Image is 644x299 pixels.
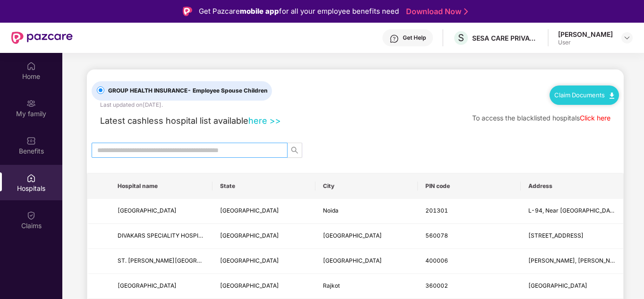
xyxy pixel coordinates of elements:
[110,199,212,224] td: METRO HOSPITAL AND HEART INSTITUTE
[472,114,580,122] span: To access the blacklisted hospitals
[528,182,616,190] span: Address
[521,274,623,299] td: 2nd Floor Shri Ram Complex, Kothariya Road
[212,199,315,224] td: Uttar Pradesh
[315,224,418,249] td: Bangalore
[183,7,192,16] img: Logo
[118,232,209,239] span: DIVAKARS SPECIALITY HOSPITAL
[212,224,315,249] td: Karnataka
[610,93,614,99] img: svg+xml;base64,PHN2ZyB4bWxucz0iaHR0cDovL3d3dy53My5vcmcvMjAwMC9zdmciIHdpZHRoPSIxMC40IiBoZWlnaHQ9Ij...
[110,274,212,299] td: KHUSHEE EYE HOSPITAL LASER CENTER
[110,173,212,199] th: Hospital name
[528,257,625,264] span: [PERSON_NAME], [PERSON_NAME]
[26,61,36,71] img: svg+xml;base64,PHN2ZyBpZD0iSG9tZSIgeG1sbnM9Imh0dHA6Ly93d3cudzMub3JnLzIwMDAvc3ZnIiB3aWR0aD0iMjAiIG...
[118,182,205,190] span: Hospital name
[220,257,279,264] span: [GEOGRAPHIC_DATA]
[118,257,234,264] span: ST. [PERSON_NAME][GEOGRAPHIC_DATA]
[315,274,418,299] td: Rajkot
[418,173,520,199] th: PIN code
[212,173,315,199] th: State
[521,249,623,274] td: J Mehta, Malbar Hill
[464,7,468,17] img: Stroke
[558,30,613,39] div: [PERSON_NAME]
[425,207,448,214] span: 201301
[220,282,279,289] span: [GEOGRAPHIC_DATA]
[104,86,271,95] span: GROUP HEALTH INSURANCE
[528,282,587,289] span: [GEOGRAPHIC_DATA]
[315,199,418,224] td: Noida
[323,232,382,239] span: [GEOGRAPHIC_DATA]
[26,99,36,108] img: svg+xml;base64,PHN2ZyB3aWR0aD0iMjAiIGhlaWdodD0iMjAiIHZpZXdCb3g9IjAgMCAyMCAyMCIgZmlsbD0ibm9uZSIgeG...
[287,143,302,158] button: search
[580,114,610,122] a: Click here
[240,7,279,16] strong: mobile app
[323,207,339,214] span: Noida
[118,207,177,214] span: [GEOGRAPHIC_DATA]
[288,146,302,154] span: search
[100,115,248,126] span: Latest cashless hospital list available
[220,232,279,239] span: [GEOGRAPHIC_DATA]
[187,87,268,94] span: - Employee Spouse Children
[26,136,36,145] img: svg+xml;base64,PHN2ZyBpZD0iQmVuZWZpdHMiIHhtbG5zPSJodHRwOi8vd3d3LnczLm9yZy8yMDAwL3N2ZyIgd2lkdGg9Ij...
[26,211,36,220] img: svg+xml;base64,PHN2ZyBpZD0iQ2xhaW0iIHhtbG5zPSJodHRwOi8vd3d3LnczLm9yZy8yMDAwL3N2ZyIgd2lkdGg9IjIwIi...
[554,91,614,99] a: Claim Documents
[528,232,584,239] span: [STREET_ADDRESS]
[521,224,623,249] td: No 220, 9th Cross Road, 2nd Phase, J P Nagar
[425,232,448,239] span: 560078
[521,199,623,224] td: L-94, Near Punjab National Bank, Sector 11
[315,173,418,199] th: City
[458,32,464,43] span: S
[220,207,279,214] span: [GEOGRAPHIC_DATA]
[403,34,426,42] div: Get Help
[623,34,631,42] img: svg+xml;base64,PHN2ZyBpZD0iRHJvcGRvd24tMzJ4MzIiIHhtbG5zPSJodHRwOi8vd3d3LnczLm9yZy8yMDAwL3N2ZyIgd2...
[472,34,538,43] div: SESA CARE PRIVATE LIMITED
[323,282,340,289] span: Rajkot
[248,115,281,126] a: here >>
[323,257,382,264] span: [GEOGRAPHIC_DATA]
[199,6,399,17] div: Get Pazcare for all your employee benefits need
[425,257,448,264] span: 400006
[425,282,448,289] span: 360002
[212,274,315,299] td: Gujarat
[11,32,73,44] img: New Pazcare Logo
[110,224,212,249] td: DIVAKARS SPECIALITY HOSPITAL
[100,101,163,110] div: Last updated on [DATE] .
[212,249,315,274] td: Maharashtra
[110,249,212,274] td: ST. ELIZABETH S HOSPITAL
[390,34,399,43] img: svg+xml;base64,PHN2ZyBpZD0iSGVscC0zMngzMiIgeG1sbnM9Imh0dHA6Ly93d3cudzMub3JnLzIwMDAvc3ZnIiB3aWR0aD...
[118,282,177,289] span: [GEOGRAPHIC_DATA]
[315,249,418,274] td: Mumbai
[558,39,613,46] div: User
[26,173,36,183] img: svg+xml;base64,PHN2ZyBpZD0iSG9zcGl0YWxzIiB4bWxucz0iaHR0cDovL3d3dy53My5vcmcvMjAwMC9zdmciIHdpZHRoPS...
[406,7,465,17] a: Download Now
[521,173,623,199] th: Address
